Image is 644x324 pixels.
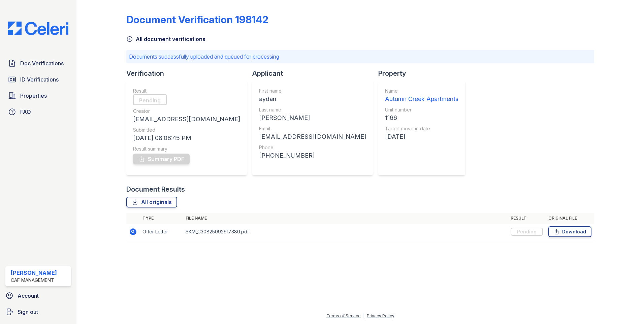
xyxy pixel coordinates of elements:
[259,113,366,123] div: [PERSON_NAME]
[385,88,458,94] div: Name
[183,224,508,240] td: SKM_C30825092917380.pdf
[5,89,71,102] a: Properties
[385,132,458,141] div: [DATE]
[259,144,366,151] div: Phone
[367,313,394,318] a: Privacy Policy
[133,145,240,152] div: Result summary
[133,115,240,124] div: [EMAIL_ADDRESS][DOMAIN_NAME]
[548,226,591,237] a: Download
[511,228,543,236] div: Pending
[126,35,205,43] a: All document verifications
[126,197,177,207] a: All originals
[5,57,71,70] a: Doc Verifications
[508,213,546,224] th: Result
[129,53,591,61] p: Documents successfully uploaded and queued for processing
[133,108,240,115] div: Creator
[259,132,366,141] div: [EMAIL_ADDRESS][DOMAIN_NAME]
[259,94,366,104] div: aydan
[126,69,252,78] div: Verification
[385,113,458,123] div: 1166
[259,88,366,94] div: First name
[546,213,594,224] th: Original file
[3,22,74,35] img: CE_Logo_Blue-a8612792a0a2168367f1c8372b55b34899dd931a85d93a1a3d3e32e68fde9ad4.png
[126,13,268,26] div: Document Verification 198142
[140,224,183,240] td: Offer Letter
[259,106,366,113] div: Last name
[5,73,71,86] a: ID Verifications
[133,94,167,105] div: Pending
[20,75,59,84] span: ID Verifications
[18,308,38,316] span: Sign out
[133,133,240,143] div: [DATE] 08:08:45 PM
[3,289,74,302] a: Account
[252,69,378,78] div: Applicant
[3,305,74,319] a: Sign out
[378,69,471,78] div: Property
[126,185,185,194] div: Document Results
[183,213,508,224] th: File name
[133,127,240,133] div: Submitted
[20,59,64,67] span: Doc Verifications
[385,94,458,104] div: Autumn Creek Apartments
[20,92,47,100] span: Properties
[18,292,39,300] span: Account
[140,213,183,224] th: Type
[326,313,361,318] a: Terms of Service
[20,108,31,116] span: FAQ
[259,125,366,132] div: Email
[363,313,364,318] div: |
[385,106,458,113] div: Unit number
[11,277,57,284] div: CAF Management
[11,269,57,277] div: [PERSON_NAME]
[259,151,366,160] div: [PHONE_NUMBER]
[385,125,458,132] div: Target move in date
[133,88,240,94] div: Result
[5,105,71,119] a: FAQ
[385,88,458,104] a: Name Autumn Creek Apartments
